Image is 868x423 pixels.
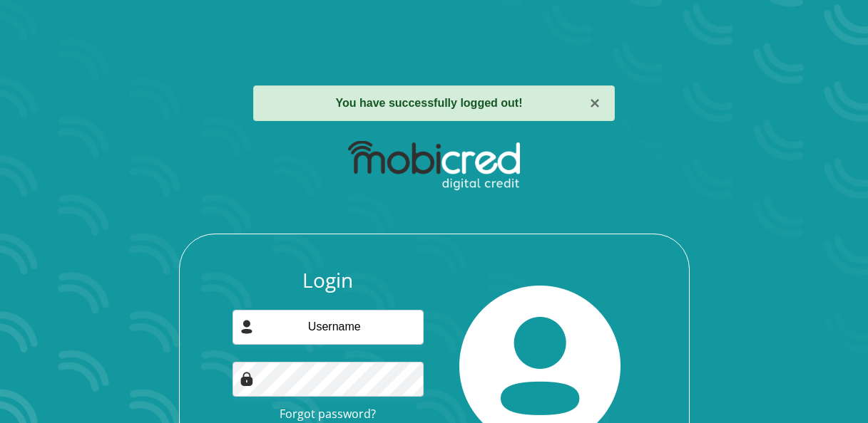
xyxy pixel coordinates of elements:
h3: Login [233,268,424,293]
a: Forgot password? [280,406,376,422]
strong: You have successfully logged out! [336,97,523,109]
img: Image [240,372,254,386]
img: user-icon image [240,320,254,334]
input: Username [233,310,424,345]
img: mobicred logo [348,141,520,191]
button: × [590,95,600,112]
